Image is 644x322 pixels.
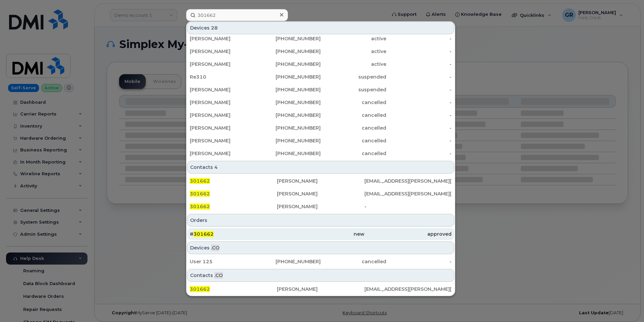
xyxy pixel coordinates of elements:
[364,178,452,184] div: [EMAIL_ADDRESS][PERSON_NAME][DOMAIN_NAME]
[187,58,454,70] a: [PERSON_NAME][PHONE_NUMBER]active-
[255,48,321,55] div: [PHONE_NUMBER]
[386,258,452,265] div: -
[187,71,454,83] a: Re310[PHONE_NUMBER]suspended-
[190,35,255,42] div: [PERSON_NAME]
[187,135,454,147] a: [PERSON_NAME][PHONE_NUMBER]cancelled-
[321,48,386,55] div: active
[386,74,452,80] div: -
[277,190,364,197] div: [PERSON_NAME]
[190,191,210,197] span: 301662
[187,33,454,45] a: [PERSON_NAME][PHONE_NUMBER]active-
[187,188,454,200] a: 301662[PERSON_NAME][EMAIL_ADDRESS][PERSON_NAME][DOMAIN_NAME]
[187,84,454,96] a: [PERSON_NAME][PHONE_NUMBER]suspended-
[187,45,454,57] a: [PERSON_NAME][PHONE_NUMBER]active-
[190,258,255,265] div: User 125
[321,74,386,80] div: suspended
[187,96,454,108] a: [PERSON_NAME][PHONE_NUMBER]cancelled-
[277,203,364,210] div: [PERSON_NAME]
[386,99,452,106] div: -
[187,21,454,34] div: Devices
[187,161,454,174] div: Contacts
[193,231,214,237] span: 301662
[386,150,452,157] div: -
[190,61,255,67] div: [PERSON_NAME]
[187,200,454,213] a: 301662[PERSON_NAME]-
[187,109,454,121] a: [PERSON_NAME][PHONE_NUMBER]cancelled-
[187,147,454,159] a: [PERSON_NAME][PHONE_NUMBER]cancelled-
[190,231,277,237] div: #
[277,286,364,292] div: [PERSON_NAME]
[321,150,386,157] div: cancelled
[386,86,452,93] div: -
[255,125,321,131] div: [PHONE_NUMBER]
[187,122,454,134] a: [PERSON_NAME][PHONE_NUMBER]cancelled-
[187,256,454,268] a: User 125[PHONE_NUMBER]cancelled-
[187,228,454,240] a: #301662newapproved
[386,48,452,55] div: -
[321,61,386,67] div: active
[190,74,255,80] div: Re310
[211,244,219,251] span: .CO
[255,35,321,42] div: [PHONE_NUMBER]
[277,231,364,237] div: new
[277,178,364,184] div: [PERSON_NAME]
[255,61,321,67] div: [PHONE_NUMBER]
[211,25,218,31] span: 28
[255,112,321,119] div: [PHONE_NUMBER]
[364,231,452,237] div: approved
[321,86,386,93] div: suspended
[321,258,386,265] div: cancelled
[364,203,452,210] div: -
[255,150,321,157] div: [PHONE_NUMBER]
[187,214,454,227] div: Orders
[190,286,210,292] span: 301662
[187,269,454,282] div: Contacts
[321,35,386,42] div: active
[255,137,321,144] div: [PHONE_NUMBER]
[190,48,255,55] div: [PERSON_NAME]
[190,125,255,131] div: [PERSON_NAME]
[255,99,321,106] div: [PHONE_NUMBER]
[214,164,218,171] span: 4
[386,125,452,131] div: -
[187,283,454,295] a: 301662[PERSON_NAME][EMAIL_ADDRESS][PERSON_NAME][DOMAIN_NAME]
[386,35,452,42] div: -
[190,178,210,184] span: 301662
[190,86,255,93] div: [PERSON_NAME]
[386,112,452,119] div: -
[187,175,454,187] a: 301662[PERSON_NAME][EMAIL_ADDRESS][PERSON_NAME][DOMAIN_NAME]
[321,125,386,131] div: cancelled
[255,86,321,93] div: [PHONE_NUMBER]
[321,99,386,106] div: cancelled
[190,99,255,106] div: [PERSON_NAME]
[386,137,452,144] div: -
[364,190,452,197] div: [EMAIL_ADDRESS][PERSON_NAME][DOMAIN_NAME]
[190,112,255,119] div: [PERSON_NAME]
[364,286,452,292] div: [EMAIL_ADDRESS][PERSON_NAME][DOMAIN_NAME]
[255,74,321,80] div: [PHONE_NUMBER]
[255,258,321,265] div: [PHONE_NUMBER]
[190,137,255,144] div: [PERSON_NAME]
[190,203,210,210] span: 301662
[190,150,255,157] div: [PERSON_NAME]
[386,61,452,67] div: -
[214,272,223,279] span: .CO
[321,112,386,119] div: cancelled
[187,241,454,254] div: Devices
[321,137,386,144] div: cancelled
